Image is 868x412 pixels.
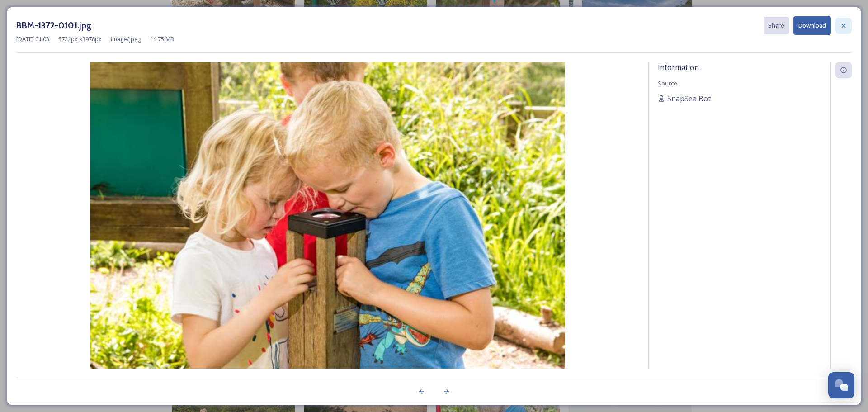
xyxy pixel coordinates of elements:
button: Share [764,17,789,34]
span: Information [658,62,699,72]
span: 14.75 MB [150,35,174,43]
img: 06949b34-6f95-4783-ad55-6c1a12a5e0c4.jpg [16,62,639,393]
button: Download [793,16,831,35]
span: [DATE] 01:03 [16,35,49,43]
h3: BBM-1372-0101.jpg [16,19,91,32]
span: SnapSea Bot [667,93,711,104]
span: Source [658,79,677,87]
span: image/jpeg [111,35,141,43]
span: 5721 px x 3978 px [58,35,102,43]
button: Open Chat [828,372,854,398]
